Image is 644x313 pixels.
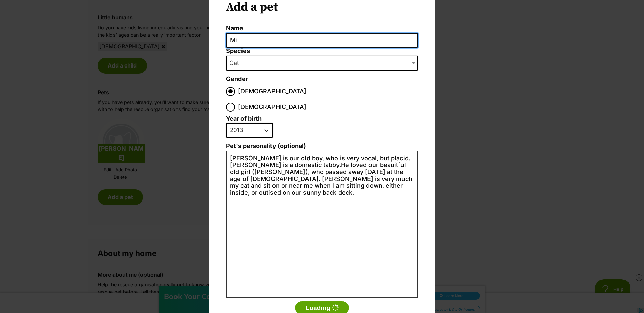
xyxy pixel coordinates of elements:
label: Gender [226,76,248,83]
label: Year of birth [226,115,262,122]
img: Book Your Consultation [269,12,303,46]
div: Sponsored by L & L Orthodontics [424,33,480,41]
label: Name [226,25,418,32]
div: Join thousands of happy patients and start your straight smile journey with L & L Orthodontics [D... [315,17,416,27]
span: Cat [227,58,246,68]
div: Book Your Consultation [164,19,272,28]
label: Species [226,48,418,55]
span: [DEMOGRAPHIC_DATA] [238,103,307,112]
button: Learn More [423,19,480,27]
label: Pet's personality (optional) [226,143,418,150]
span: Cat [226,56,418,71]
span: [DEMOGRAPHIC_DATA] [238,87,307,96]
